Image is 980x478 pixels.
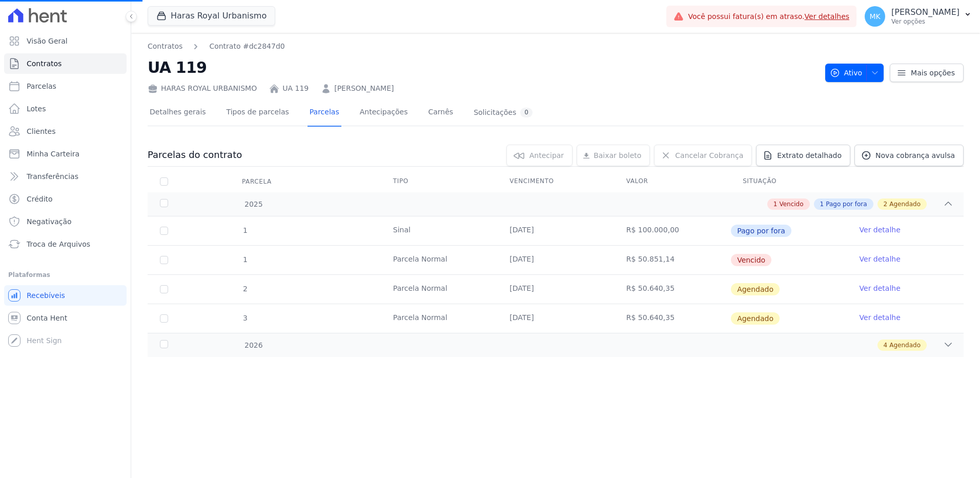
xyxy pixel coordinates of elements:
[160,285,168,293] input: default
[911,68,955,78] span: Mais opções
[242,226,248,234] span: 1
[209,41,284,52] a: Contrato #dc2847d0
[381,171,497,192] th: Tipo
[860,225,901,235] a: Ver detalhe
[614,275,730,304] td: R$ 50.640,35
[731,225,791,237] span: Pago por fora
[148,56,817,79] h2: UA 119
[4,31,127,51] a: Visão Geral
[27,239,90,249] span: Troca de Arquivos
[148,41,182,52] a: Contratos
[8,269,122,281] div: Plataformas
[891,7,959,17] p: [PERSON_NAME]
[860,254,901,264] a: Ver detalhe
[224,99,291,127] a: Tipos de parcelas
[779,200,803,209] span: Vencido
[160,227,168,235] input: Só é possível selecionar pagamentos em aberto
[148,99,208,127] a: Detalhes gerais
[731,254,771,266] span: Vencido
[497,304,614,333] td: [DATE]
[805,12,850,21] a: Ver detalhes
[889,341,921,350] span: Agendado
[889,200,921,209] span: Agendado
[854,145,964,166] a: Nova cobrança avulsa
[860,283,901,293] a: Ver detalhe
[27,36,68,46] span: Visão Geral
[4,76,127,96] a: Parcelas
[148,149,242,161] h3: Parcelas do contrato
[148,83,257,94] div: HARAS ROYAL URBANISMO
[27,171,78,182] span: Transferências
[474,108,533,117] div: Solicitações
[27,313,67,323] span: Conta Hent
[230,171,284,192] div: Parcela
[27,81,56,91] span: Parcelas
[381,246,497,274] td: Parcela Normal
[242,255,248,264] span: 1
[4,121,127,142] a: Clientes
[830,64,863,82] span: Ativo
[148,6,275,26] button: Haras Royal Urbanismo
[825,64,884,82] button: Ativo
[731,312,780,325] span: Agendado
[381,216,497,245] td: Sinal
[826,200,867,209] span: Pago por fora
[869,13,880,20] span: MK
[308,99,341,127] a: Parcelas
[860,312,901,323] a: Ver detalhe
[731,283,780,295] span: Agendado
[4,166,127,187] a: Transferências
[773,200,778,209] span: 1
[4,189,127,209] a: Crédito
[381,304,497,333] td: Parcela Normal
[27,58,62,69] span: Contratos
[27,290,65,301] span: Recebíveis
[160,256,168,264] input: default
[334,83,394,94] a: [PERSON_NAME]
[730,171,847,192] th: Situação
[875,150,955,161] span: Nova cobrança avulsa
[4,53,127,74] a: Contratos
[777,150,842,161] span: Extrato detalhado
[884,200,888,209] span: 2
[497,216,614,245] td: [DATE]
[4,308,127,328] a: Conta Hent
[884,341,888,350] span: 4
[520,108,533,117] div: 0
[27,216,72,227] span: Negativação
[4,285,127,306] a: Recebíveis
[148,41,817,52] nav: Breadcrumb
[4,98,127,119] a: Lotes
[282,83,309,94] a: UA 119
[688,11,849,22] span: Você possui fatura(s) em atraso.
[426,99,455,127] a: Carnês
[614,216,730,245] td: R$ 100.000,00
[4,144,127,164] a: Minha Carteira
[891,17,959,26] p: Ver opções
[497,246,614,274] td: [DATE]
[497,171,614,192] th: Vencimento
[820,200,824,209] span: 1
[27,194,53,204] span: Crédito
[160,314,168,323] input: default
[27,126,55,136] span: Clientes
[614,246,730,274] td: R$ 50.851,14
[614,304,730,333] td: R$ 50.640,35
[358,99,410,127] a: Antecipações
[472,99,535,127] a: Solicitações0
[4,234,127,254] a: Troca de Arquivos
[497,275,614,304] td: [DATE]
[27,149,79,159] span: Minha Carteira
[890,64,964,82] a: Mais opções
[381,275,497,304] td: Parcela Normal
[148,41,285,52] nav: Breadcrumb
[242,285,248,293] span: 2
[614,171,730,192] th: Valor
[242,314,248,322] span: 3
[4,211,127,232] a: Negativação
[856,2,980,31] button: MK [PERSON_NAME] Ver opções
[27,104,46,114] span: Lotes
[756,145,850,166] a: Extrato detalhado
